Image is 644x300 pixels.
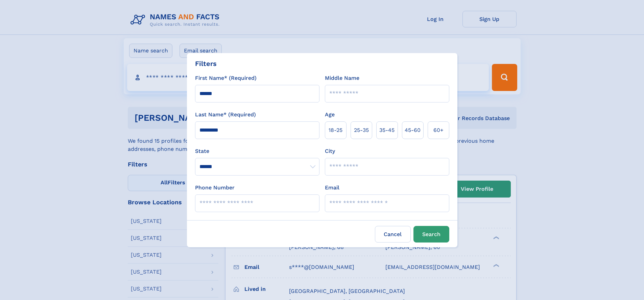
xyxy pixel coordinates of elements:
[329,126,342,134] span: 18‑25
[405,126,421,134] span: 45‑60
[375,226,411,243] label: Cancel
[325,111,335,119] label: Age
[433,126,444,134] span: 60+
[413,226,449,243] button: Search
[325,147,335,155] label: City
[195,184,235,192] label: Phone Number
[195,147,319,155] label: State
[195,74,257,82] label: First Name* (Required)
[354,126,369,134] span: 25‑35
[325,74,359,82] label: Middle Name
[195,59,217,69] div: Filters
[379,126,395,134] span: 35‑45
[325,184,339,192] label: Email
[195,111,256,119] label: Last Name* (Required)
